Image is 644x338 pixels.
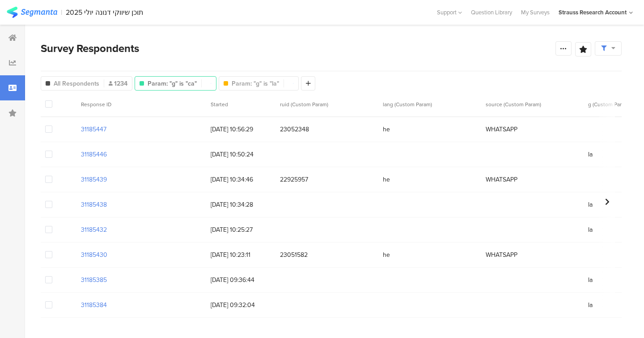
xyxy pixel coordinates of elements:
div: תוכן שיווקי דנונה יולי 2025 [66,8,144,17]
span: [DATE] 10:34:46 [211,175,271,184]
section: 31185446 [81,150,107,159]
span: Param: "g" is "la" [232,79,279,88]
span: source (Custom Param) [486,100,541,108]
span: 23051582 [280,250,374,260]
a: Question Library [466,8,517,17]
img: segmanta logo [7,7,57,18]
section: 31185439 [81,175,107,184]
span: he [383,175,477,184]
span: lang (Custom Param) [383,100,432,108]
span: Survey Respondents [41,40,139,56]
span: [DATE] 10:34:28 [211,200,271,209]
span: All Respondents [54,79,99,88]
span: Param: "g" is "ca" [148,79,197,88]
div: Strauss Research Account [559,8,627,17]
span: [DATE] 10:23:11 [211,250,271,260]
span: [DATE] 10:25:27 [211,225,271,234]
span: WHATSAPP [486,250,580,260]
section: 31185430 [81,250,107,260]
span: 1234 [109,79,127,88]
span: g (Custom Param) [588,100,630,108]
section: 31185432 [81,225,107,234]
span: Started [211,100,228,108]
span: [DATE] 09:32:04 [211,300,271,310]
section: 31185447 [81,125,106,134]
div: | [61,7,62,17]
a: My Surveys [517,8,554,17]
span: WHATSAPP [486,175,580,184]
span: Response ID [81,100,111,108]
span: he [383,125,477,134]
span: WHATSAPP [486,125,580,134]
span: 23052348 [280,125,374,134]
span: [DATE] 10:56:29 [211,125,271,134]
section: 31185384 [81,300,107,310]
span: ruid (Custom Param) [280,100,328,108]
section: 31185385 [81,275,107,285]
span: [DATE] 09:36:44 [211,275,271,285]
div: Support [437,5,462,19]
span: he [383,250,477,260]
span: [DATE] 10:50:24 [211,150,271,159]
section: 31185438 [81,200,107,209]
span: 22925957 [280,175,374,184]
